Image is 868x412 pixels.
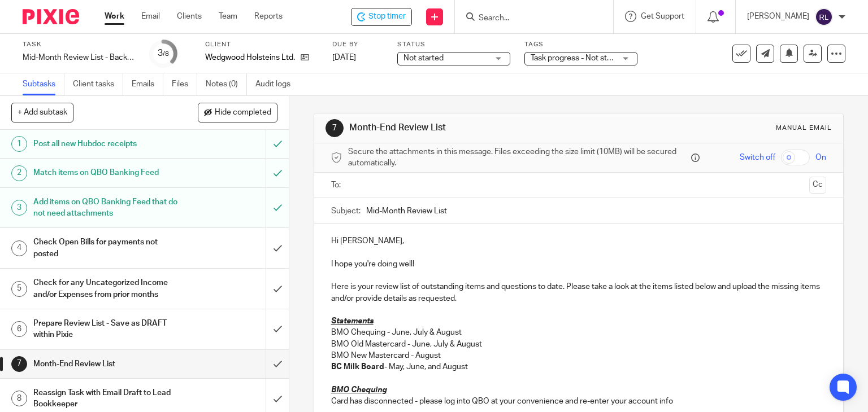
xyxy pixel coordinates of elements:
a: Work [105,11,124,22]
label: Subject: [331,205,361,217]
p: - May, June, and August [331,361,827,372]
p: Hi [PERSON_NAME], [331,235,827,247]
p: [PERSON_NAME] [747,11,809,22]
small: /8 [163,51,169,57]
span: Hide completed [215,108,271,117]
button: + Add subtask [11,103,73,122]
button: Cc [809,177,826,194]
div: 8 [11,391,27,406]
a: Notes (0) [206,73,247,95]
div: 2 [11,165,27,181]
span: Get Support [641,12,684,20]
u: BMO Chequing [331,386,387,394]
span: On [815,152,826,163]
p: Wedgwood Holsteins Ltd. [205,52,295,63]
span: Task progress - Not started + 1 [531,54,638,62]
img: Pixie [23,9,79,24]
span: Secure the attachments in this message. Files exceeding the size limit (10MB) will be secured aut... [348,146,689,169]
div: Manual email [776,124,832,133]
a: Reports [254,11,283,22]
a: Team [219,11,237,22]
a: Subtasks [23,73,64,95]
div: 6 [11,321,27,337]
div: 3 [11,200,27,216]
label: Due by [332,40,383,49]
h1: Check Open Bills for payments not posted [33,234,181,262]
div: 7 [325,119,344,137]
u: Statements [331,317,374,325]
div: 4 [11,240,27,256]
div: 7 [11,356,27,372]
span: [DATE] [332,54,356,62]
div: Mid-Month Review List - Backup Bkpr - September [23,52,136,63]
div: 5 [11,281,27,297]
h1: Month-End Review List [349,122,602,134]
h1: Match items on QBO Banking Feed [33,164,181,181]
a: Audit logs [255,73,299,95]
a: Clients [177,11,202,22]
label: Task [23,40,136,49]
p: BMO Old Mastercard - June, July & August [331,339,827,350]
p: Card has disconnected - please log into QBO at your convenience and re-enter your account info [331,396,827,407]
button: Hide completed [198,103,277,122]
span: Stop timer [368,11,406,23]
span: Not started [403,54,444,62]
label: Tags [524,40,637,49]
label: Status [397,40,510,49]
div: 3 [158,47,169,60]
img: svg%3E [815,8,833,26]
h1: Month-End Review List [33,356,181,372]
a: Client tasks [73,73,123,95]
h1: Check for any Uncategorized Income and/or Expenses from prior months [33,274,181,303]
h1: Post all new Hubdoc receipts [33,135,181,152]
a: Email [141,11,160,22]
a: Files [172,73,197,95]
h1: Add items on QBO Banking Feed that do not need attachments [33,194,181,222]
p: BMO New Mastercard - August [331,350,827,361]
label: To: [331,179,344,191]
p: I hope you're doing well! [331,258,827,270]
input: Search [478,14,579,24]
div: 1 [11,136,27,152]
p: BMO Chequing - June, July & August [331,327,827,338]
div: Wedgwood Holsteins Ltd. - Mid-Month Review List - Backup Bkpr - September [351,8,412,26]
p: Here is your review list of outstanding items and questions to date. Please take a look at the it... [331,281,827,304]
a: Emails [132,73,163,95]
span: Switch off [740,152,775,163]
label: Client [205,40,318,49]
h1: Prepare Review List - Save as DRAFT within Pixie [33,315,181,344]
strong: BC Milk Board [331,363,384,371]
